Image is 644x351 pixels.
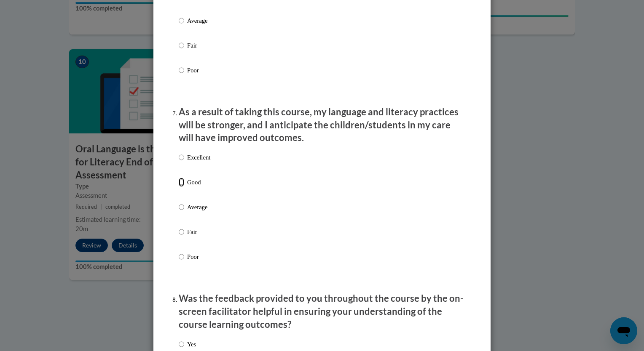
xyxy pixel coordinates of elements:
[179,292,465,331] p: Was the feedback provided to you throughout the course by the on-screen facilitator helpful in en...
[179,106,465,144] p: As a result of taking this course, my language and literacy practices will be stronger, and I ant...
[187,227,210,237] p: Fair
[187,202,210,212] p: Average
[179,252,184,261] input: Poor
[179,340,184,349] input: Yes
[187,41,210,50] p: Fair
[187,16,210,25] p: Average
[179,178,184,187] input: Good
[179,153,184,162] input: Excellent
[179,16,184,25] input: Average
[187,153,210,162] p: Excellent
[187,178,210,187] p: Good
[179,66,184,75] input: Poor
[179,227,184,237] input: Fair
[179,202,184,212] input: Average
[187,252,210,261] p: Poor
[187,340,196,349] p: Yes
[179,41,184,50] input: Fair
[187,66,210,75] p: Poor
